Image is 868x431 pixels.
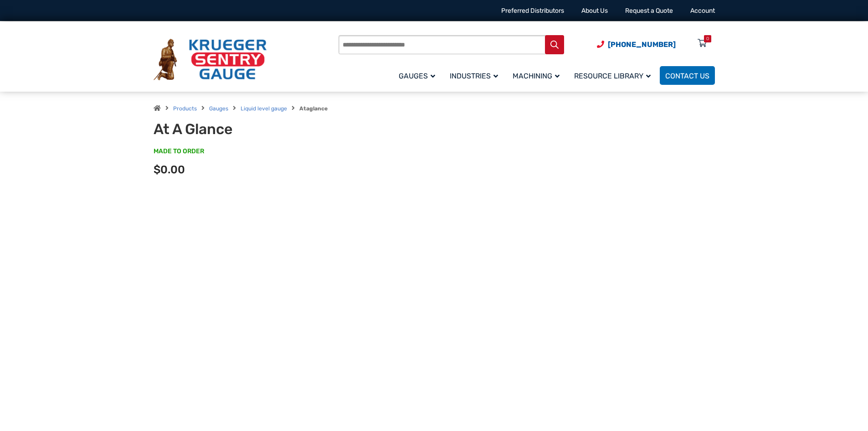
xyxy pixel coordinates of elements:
span: Contact Us [665,72,709,80]
a: Gauges [393,65,444,86]
a: Products [173,105,197,112]
a: Resource Library [569,65,660,86]
a: About Us [581,7,608,15]
a: Request a Quote [625,7,673,15]
span: Gauges [399,72,435,80]
strong: Ataglance [299,105,328,112]
span: $0.00 [154,163,185,176]
span: Resource Library [574,72,651,80]
a: Liquid level gauge [241,105,287,112]
a: Contact Us [660,66,715,85]
img: Krueger Sentry Gauge [154,39,267,81]
a: Machining [507,65,569,86]
span: Industries [450,72,498,80]
div: 0 [706,35,709,42]
a: Phone Number (920) 434-8860 [597,39,676,50]
a: Account [690,7,715,15]
a: Gauges [209,105,228,112]
span: Machining [513,72,560,80]
h1: At A Glance [154,120,378,138]
span: MADE TO ORDER [154,147,204,156]
span: [PHONE_NUMBER] [608,40,676,49]
a: Preferred Distributors [501,7,564,15]
a: Industries [444,65,507,86]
